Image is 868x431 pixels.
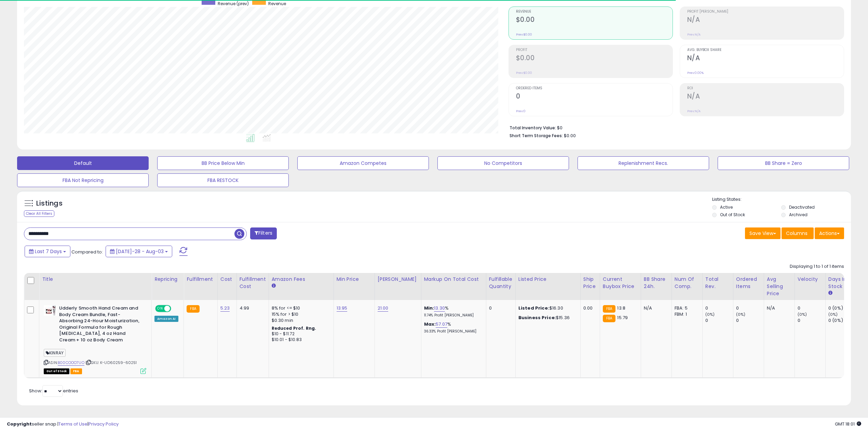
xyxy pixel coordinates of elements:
[424,276,483,283] div: Markup on Total Cost
[675,311,697,317] div: FBM: 1
[518,305,550,311] b: Listed Price:
[59,305,142,345] b: Udderly Smooth Hand Cream and Body Cream Bundle, Fast-Absorbing 24-Hour Moisturization, Original ...
[687,92,844,102] h2: N/A
[424,313,481,318] p: 11.74% Profit [PERSON_NAME]
[157,173,289,187] button: FBA RESTOCK
[705,312,715,317] small: (0%)
[17,173,149,187] button: FBA Not Repricing
[510,125,556,131] b: Total Inventory Value:
[745,227,781,239] button: Save View
[268,1,286,6] span: Revenue
[603,305,615,313] small: FBA
[170,306,181,312] span: OFF
[705,305,733,311] div: 0
[154,316,178,322] div: Amazon AI
[71,249,103,255] span: Compared to:
[798,312,807,317] small: (0%)
[272,337,328,343] div: $10.01 - $10.83
[7,421,32,427] strong: Copyright
[798,276,823,283] div: Velocity
[516,10,673,14] span: Revenue
[516,16,673,25] h2: $0.00
[489,305,510,311] div: 0
[736,276,761,290] div: Ordered Items
[106,246,172,257] button: [DATE]-28 - Aug-03
[378,276,418,283] div: [PERSON_NAME]
[789,204,815,210] label: Deactivated
[578,156,709,170] button: Replenishment Recs.
[644,276,669,290] div: BB Share 24h.
[424,329,481,334] p: 36.33% Profit [PERSON_NAME]
[58,360,84,366] a: B00COOO7UO
[220,305,230,312] a: 5.23
[510,123,839,131] li: $0
[17,156,149,170] button: Default
[516,71,532,75] small: Prev: $0.00
[736,305,764,311] div: 0
[42,276,149,283] div: Title
[7,421,119,428] div: seller snap | |
[36,199,63,208] h5: Listings
[767,305,789,311] div: N/A
[705,276,730,290] div: Total Rev.
[516,48,673,52] span: Profit
[437,156,569,170] button: No Competitors
[516,92,673,102] h2: 0
[603,315,615,322] small: FBA
[516,109,526,113] small: Prev: 0
[786,230,808,237] span: Columns
[617,305,625,311] span: 13.8
[157,156,289,170] button: BB Price Below Min
[218,1,249,6] span: Revenue (prev)
[798,317,825,324] div: 0
[24,210,54,217] div: Clear All Filters
[510,133,563,139] b: Short Term Storage Fees:
[424,321,481,334] div: %
[272,305,328,311] div: 8% for <= $10
[240,276,266,290] div: Fulfillment Cost
[44,305,57,316] img: 41OzvPK3wTL._SL40_.jpg
[70,368,82,374] span: FBA
[518,276,578,283] div: Listed Price
[378,305,389,312] a: 21.00
[687,48,844,52] span: Avg. Buybox Share
[705,317,733,324] div: 0
[687,54,844,63] h2: N/A
[518,305,575,311] div: $16.30
[718,156,849,170] button: BB Share = Zero
[687,87,844,90] span: ROI
[44,368,69,374] span: All listings that are currently out of stock and unavailable for purchase on Amazon
[35,248,62,255] span: Last 7 Days
[424,321,436,327] b: Max:
[272,283,276,289] small: Amazon Fees.
[516,54,673,63] h2: $0.00
[518,315,575,321] div: $15.36
[434,305,445,312] a: 13.30
[687,109,701,113] small: Prev: N/A
[337,276,372,283] div: Min Price
[297,156,429,170] button: Amazon Competes
[29,388,78,394] span: Show: entries
[272,311,328,317] div: 15% for > $10
[828,305,856,311] div: 0 (0%)
[767,276,792,297] div: Avg Selling Price
[687,16,844,25] h2: N/A
[828,312,838,317] small: (0%)
[518,314,556,321] b: Business Price:
[712,196,851,203] p: Listing States:
[687,10,844,14] span: Profit [PERSON_NAME]
[250,227,277,239] button: Filters
[828,276,853,290] div: Days In Stock
[424,305,434,311] b: Min:
[44,349,66,357] span: KINRAY
[85,360,137,365] span: | SKU: K-UD60259-60251
[240,305,263,311] div: 4.99
[116,248,164,255] span: [DATE]-28 - Aug-03
[89,421,119,427] a: Privacy Policy
[516,87,673,90] span: Ordered Items
[187,276,214,283] div: Fulfillment
[489,276,513,290] div: Fulfillable Quantity
[272,276,331,283] div: Amazon Fees
[790,263,844,270] div: Displaying 1 to 1 of 1 items
[421,273,486,300] th: The percentage added to the cost of goods (COGS) that forms the calculator for Min & Max prices.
